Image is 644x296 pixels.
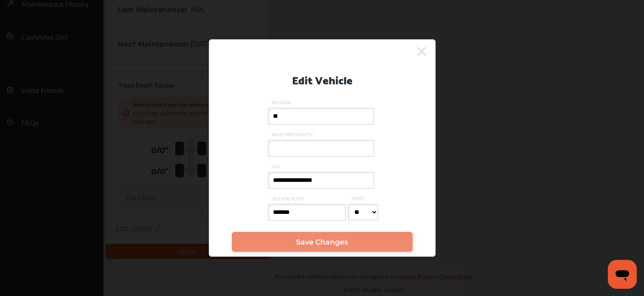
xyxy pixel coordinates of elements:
[232,232,413,252] a: Save Changes
[268,99,376,106] span: MILEAGE
[348,204,378,220] select: STATE
[268,195,348,202] span: LICENSE PLATE
[268,108,374,125] input: MILEAGE
[608,260,637,289] iframe: Button to launch messaging window
[348,195,381,202] span: STATE
[268,163,376,170] span: VIN
[268,172,374,189] input: VIN
[292,70,353,88] p: Edit Vehicle
[268,204,346,221] input: LICENSE PLATE
[296,238,348,246] span: Save Changes
[268,140,374,157] input: MILES PER MONTH
[268,131,376,138] span: MILES PER MONTH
